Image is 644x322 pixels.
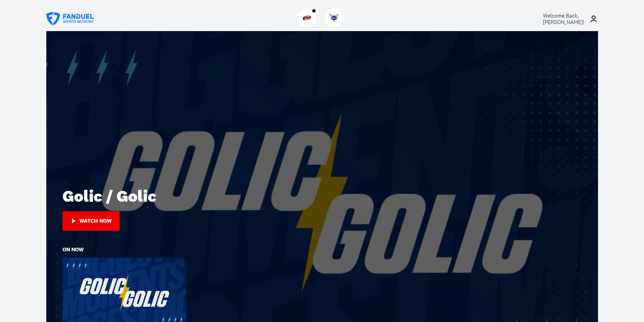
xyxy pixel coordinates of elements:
span: Welcome Back, [PERSON_NAME] ! [543,12,584,26]
a: HurricanesHurricanes [297,22,319,29]
a: HornetsHornets [325,22,346,29]
div: Golic / Golic [63,186,582,206]
img: Hurricanes [303,14,311,22]
div: On Now [63,247,84,252]
div: Watch Now [79,218,112,224]
a: Welcome Back,[PERSON_NAME]! [523,13,598,25]
a: FanDuel Sports Network [46,12,94,26]
button: Watch Now [63,211,120,231]
img: Hornets [330,14,338,22]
